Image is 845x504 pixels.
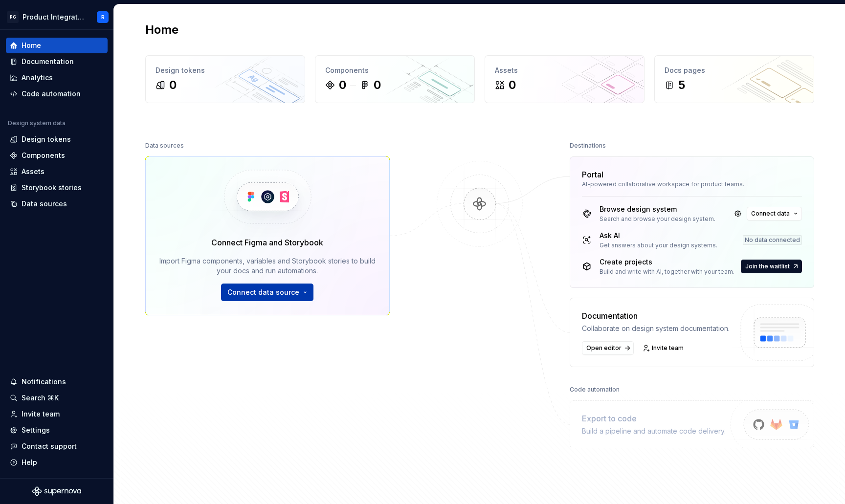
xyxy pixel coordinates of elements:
[582,169,603,180] div: Portal
[22,151,65,160] div: Components
[6,180,108,196] a: Storybook stories
[159,256,376,276] div: Import Figma components, variables and Storybook stories to build your docs and run automations.
[652,344,684,352] span: Invite team
[6,374,108,390] button: Notifications
[6,86,108,102] a: Code automation
[22,425,50,435] div: Settings
[22,199,67,209] div: Data sources
[6,390,108,406] button: Search ⌘K
[570,139,606,153] div: Destinations
[582,413,726,424] div: Export to code
[509,77,516,93] div: 0
[570,383,620,396] div: Code automation
[582,426,726,436] div: Build a pipeline and automate code delivery.
[665,66,804,75] div: Docs pages
[6,131,108,147] a: Design tokens
[600,215,715,223] div: Search and browse your design system.
[7,11,19,23] div: PG
[582,341,634,355] a: Open editor
[22,167,44,176] div: Assets
[6,70,108,86] a: Analytics
[582,310,730,322] div: Documentation
[600,257,734,267] div: Create projects
[22,183,82,193] div: Storybook stories
[743,235,802,245] div: No data connected
[22,89,81,99] div: Code automation
[6,196,108,212] a: Data sources
[22,57,74,66] div: Documentation
[8,119,66,127] div: Design system data
[22,409,60,419] div: Invite team
[6,422,108,438] a: Settings
[22,458,37,467] div: Help
[145,55,305,103] a: Design tokens0
[32,486,81,496] svg: Supernova Logo
[6,38,108,53] a: Home
[6,455,108,470] button: Help
[22,441,77,451] div: Contact support
[6,438,108,454] button: Contact support
[495,66,634,75] div: Assets
[6,54,108,69] a: Documentation
[6,406,108,422] a: Invite team
[22,41,41,50] div: Home
[22,12,85,22] div: Product Integration
[101,13,105,21] div: R
[640,341,688,355] a: Invite team
[315,55,475,103] a: Components00
[600,268,734,276] div: Build and write with AI, together with your team.
[678,77,685,93] div: 5
[22,73,53,83] div: Analytics
[600,231,717,241] div: Ask AI
[600,241,717,249] div: Get answers about your design systems.
[339,77,346,93] div: 0
[145,22,178,38] h2: Home
[22,377,66,387] div: Notifications
[145,139,184,153] div: Data sources
[211,237,323,248] div: Connect Figma and Storybook
[22,393,59,403] div: Search ⌘K
[582,324,730,333] div: Collaborate on design system documentation.
[2,6,111,27] button: PGProduct IntegrationR
[485,55,645,103] a: Assets0
[156,66,295,75] div: Design tokens
[22,134,71,144] div: Design tokens
[741,260,802,273] button: Join the waitlist
[169,77,177,93] div: 0
[374,77,381,93] div: 0
[6,164,108,179] a: Assets
[221,284,313,301] button: Connect data source
[600,204,715,214] div: Browse design system
[325,66,465,75] div: Components
[751,210,790,218] span: Connect data
[747,207,802,220] button: Connect data
[654,55,814,103] a: Docs pages5
[227,287,299,297] span: Connect data source
[745,263,790,270] span: Join the waitlist
[582,180,802,188] div: AI-powered collaborative workspace for product teams.
[6,148,108,163] a: Components
[586,344,622,352] span: Open editor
